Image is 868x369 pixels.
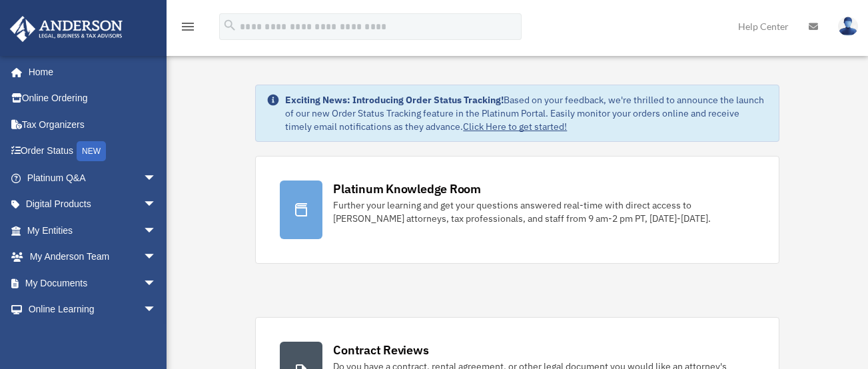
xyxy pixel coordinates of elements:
[143,322,170,350] span: arrow_drop_down
[9,85,177,112] a: Online Ordering
[463,121,567,133] a: Click Here to get started!
[9,217,177,244] a: My Entitiesarrow_drop_down
[255,156,779,264] a: Platinum Knowledge Room Further your learning and get your questions answered real-time with dire...
[143,191,170,218] span: arrow_drop_down
[838,17,858,36] img: User Pic
[285,93,767,133] div: Based on your feedback, we're thrilled to announce the launch of our new Order Status Tracking fe...
[9,244,177,270] a: My Anderson Teamarrow_drop_down
[143,217,170,244] span: arrow_drop_down
[77,141,106,161] div: NEW
[9,270,177,296] a: My Documentsarrow_drop_down
[143,270,170,297] span: arrow_drop_down
[180,23,196,35] a: menu
[9,322,177,349] a: Billingarrow_drop_down
[333,198,754,225] div: Further your learning and get your questions answered real-time with direct access to [PERSON_NAM...
[9,165,177,191] a: Platinum Q&Aarrow_drop_down
[143,244,170,271] span: arrow_drop_down
[143,165,170,192] span: arrow_drop_down
[9,191,177,218] a: Digital Productsarrow_drop_down
[9,59,170,85] a: Home
[222,18,237,33] i: search
[180,19,196,35] i: menu
[285,94,504,106] strong: Exciting News: Introducing Order Status Tracking!
[9,296,177,323] a: Online Learningarrow_drop_down
[6,16,127,42] img: Anderson Advisors Platinum Portal
[9,111,177,138] a: Tax Organizers
[333,181,481,197] div: Platinum Knowledge Room
[9,138,177,165] a: Order StatusNEW
[143,296,170,324] span: arrow_drop_down
[333,342,428,358] div: Contract Reviews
